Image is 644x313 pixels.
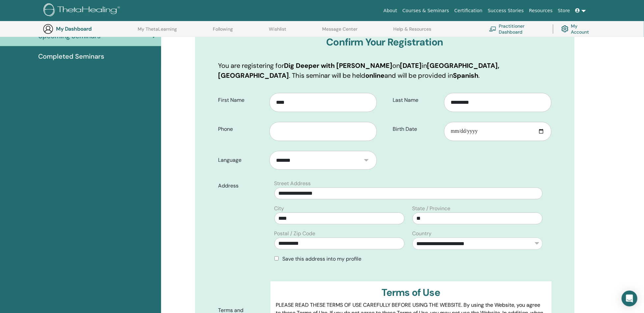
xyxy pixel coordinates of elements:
[393,26,431,37] a: Help & Resources
[489,26,496,32] img: chalkboard-teacher.svg
[213,123,269,135] label: Phone
[452,5,485,17] a: Certification
[43,3,122,18] img: logo.png
[43,24,53,34] img: generic-user-icon.jpg
[218,61,551,80] p: You are registering for on in . This seminar will be held and will be provided in .
[622,291,637,306] div: Open Intercom Messenger
[274,230,316,238] label: Postal / Zip Code
[561,24,569,34] img: cog.svg
[269,26,286,37] a: Wishlist
[412,230,432,238] label: Country
[400,5,452,17] a: Courses & Seminars
[284,61,392,70] b: Dig Deeper with [PERSON_NAME]
[322,26,357,37] a: Message Center
[526,5,555,17] a: Resources
[274,205,284,213] label: City
[400,61,422,70] b: [DATE]
[283,255,362,262] span: Save this address into my profile
[489,22,545,36] a: Practitioner Dashboard
[138,26,177,37] a: My ThetaLearning
[213,26,233,37] a: Following
[213,180,270,192] label: Address
[412,205,451,213] label: State / Province
[218,61,499,80] b: [GEOGRAPHIC_DATA], [GEOGRAPHIC_DATA]
[388,94,444,106] label: Last Name
[555,5,573,17] a: Store
[365,71,384,80] b: online
[276,287,546,299] h3: Terms of Use
[388,123,444,135] label: Birth Date
[38,51,104,61] span: Completed Seminars
[56,26,122,32] h3: My Dashboard
[213,154,269,166] label: Language
[485,5,526,17] a: Success Stories
[453,71,478,80] b: Spanish
[561,22,595,36] a: My Account
[213,94,269,106] label: First Name
[274,180,311,187] label: Street Address
[381,5,400,17] a: About
[218,36,551,48] h3: Confirm Your Registration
